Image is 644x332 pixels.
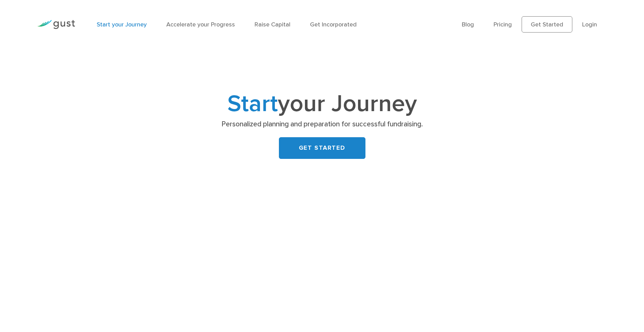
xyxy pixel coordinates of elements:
[582,21,597,28] a: Login
[228,89,278,118] span: Start
[255,21,290,28] a: Raise Capital
[462,21,474,28] a: Blog
[494,21,512,28] a: Pricing
[37,20,75,29] img: Gust Logo
[189,93,456,115] h1: your Journey
[279,137,365,159] a: GET STARTED
[310,21,357,28] a: Get Incorporated
[522,16,572,33] a: Get Started
[166,21,235,28] a: Accelerate your Progress
[97,21,147,28] a: Start your Journey
[191,120,453,129] p: Personalized planning and preparation for successful fundraising.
